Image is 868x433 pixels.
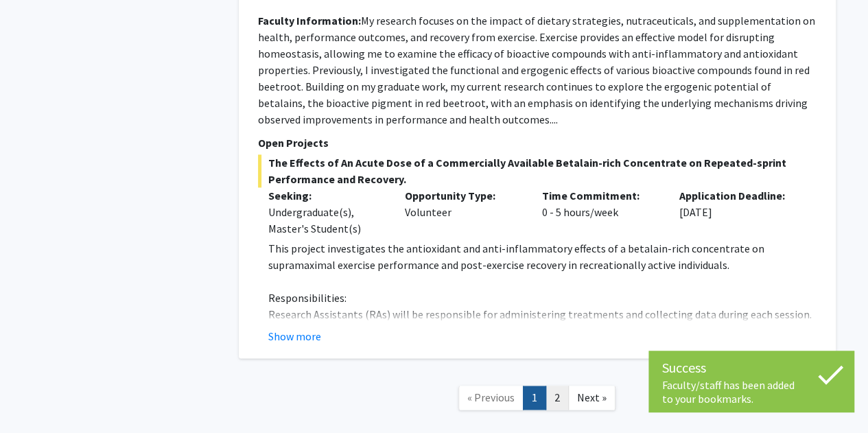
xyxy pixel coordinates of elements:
a: Previous Page [458,386,524,410]
div: Undergraduate(s), Master's Student(s) [268,204,385,237]
p: Time Commitment: [542,187,659,204]
p: Research Assistants (RAs) will be responsible for administering treatments and collecting data du... [268,306,817,355]
p: Opportunity Type: [405,187,521,204]
button: Show more [268,328,321,344]
b: Faculty Information: [258,14,361,27]
div: Success [662,358,841,378]
span: « Previous [467,390,515,404]
p: Seeking: [268,187,385,204]
p: Application Deadline: [679,187,796,204]
span: The Effects of An Acute Dose of a Commercially Available Betalain-rich Concentrate on Repeated-sp... [258,154,817,187]
a: 2 [546,386,569,410]
div: [DATE] [669,187,806,237]
p: Open Projects [258,134,817,151]
div: 0 - 5 hours/week [532,187,669,237]
p: This project investigates the antioxidant and anti-inflammatory effects of a betalain-rich concen... [268,240,817,273]
a: 1 [523,386,546,410]
p: Responsibilities: [268,290,817,306]
div: Faculty/staff has been added to your bookmarks. [662,378,841,406]
iframe: Chat [10,371,58,423]
fg-read-more: My research focuses on the impact of dietary strategies, nutraceuticals, and supplementation on h... [258,14,815,126]
a: Next [568,386,615,410]
nav: Page navigation [239,372,836,428]
span: Next » [577,390,607,404]
div: Volunteer [395,187,532,237]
